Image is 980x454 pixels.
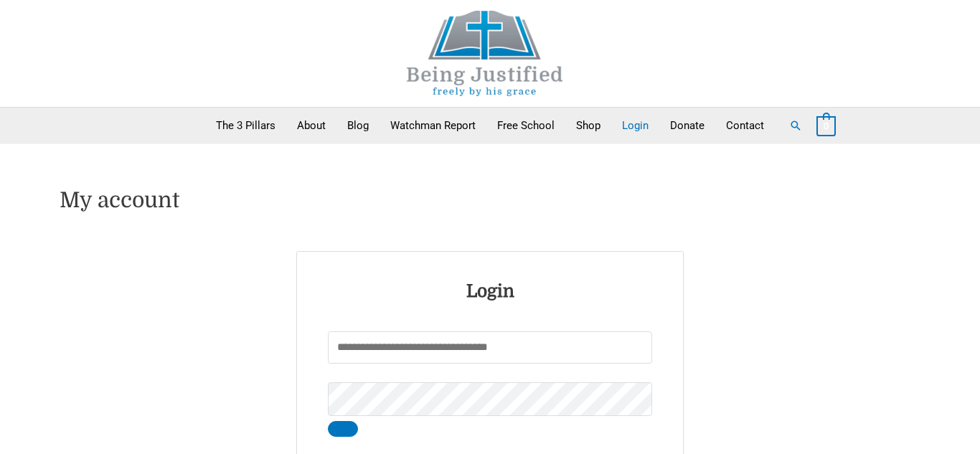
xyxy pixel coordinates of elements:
h2: Login [326,280,654,303]
a: Watchman Report [380,108,486,143]
a: The 3 Pillars [205,108,286,143]
a: About [286,108,336,143]
a: Contact [715,108,775,143]
a: View Shopping Cart, empty [816,119,836,132]
a: Search button [789,119,802,132]
a: Donate [659,108,715,143]
a: Free School [486,108,565,143]
a: Login [611,108,659,143]
button: Show password [328,421,358,437]
img: Being Justified [377,11,593,96]
a: Blog [336,108,380,143]
nav: Primary Site Navigation [205,108,775,143]
span: 0 [824,120,829,131]
a: Shop [565,108,611,143]
h1: My account [60,187,920,213]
